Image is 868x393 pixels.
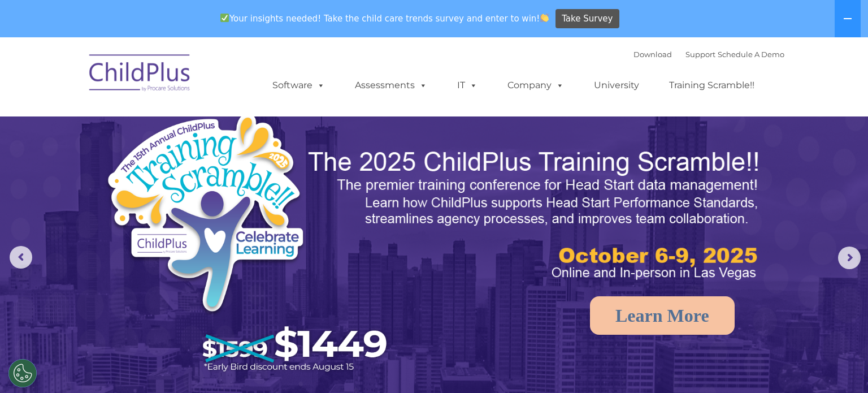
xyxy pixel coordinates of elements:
[157,75,192,83] span: Last name
[562,9,613,29] span: Take Survey
[685,50,715,59] a: Support
[220,14,229,22] img: ✅
[84,46,197,103] img: ChildPlus by Procare Solutions
[446,74,489,97] a: IT
[157,121,205,129] span: Phone number
[261,74,336,97] a: Software
[590,296,735,335] a: Learn More
[683,271,868,393] iframe: Chat Widget
[718,50,784,59] a: Schedule A Demo
[215,7,554,29] span: Your insights needed! Take the child care trends survey and enter to win!
[583,74,650,97] a: University
[540,14,549,22] img: 👏
[633,50,672,59] a: Download
[8,359,37,387] button: Cookies Settings
[633,50,784,59] font: |
[555,9,619,29] a: Take Survey
[344,74,439,97] a: Assessments
[496,74,575,97] a: Company
[658,74,766,97] a: Training Scramble!!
